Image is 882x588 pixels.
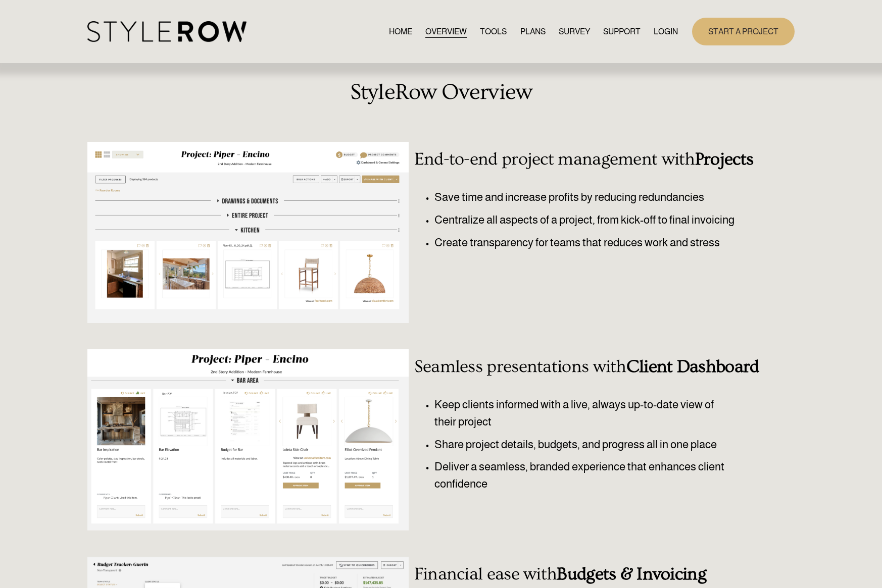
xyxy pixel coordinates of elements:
[695,149,753,169] strong: Projects
[434,458,736,492] p: Deliver a seamless, branded experience that enhances client confidence
[603,26,641,38] span: SUPPORT
[603,25,641,38] a: folder dropdown
[654,25,678,38] a: LOGIN
[87,21,247,42] img: StyleRow
[557,564,706,584] strong: Budgets & Invoicing
[434,189,765,206] p: Save time and increase profits by reducing redundancies
[414,149,765,170] h3: End-to-end project management with
[434,436,736,453] p: Share project details, budgets, and progress all in one place
[425,25,467,38] a: OVERVIEW
[87,80,795,105] h2: StyleRow Overview
[626,357,759,377] strong: Client Dashboard
[414,564,736,584] h3: Financial ease with
[414,357,765,377] h3: Seamless presentations with
[692,18,795,45] a: START A PROJECT
[434,396,736,430] p: Keep clients informed with a live, always up-to-date view of their project
[520,25,546,38] a: PLANS
[559,25,590,38] a: SURVEY
[434,234,765,251] p: Create transparency for teams that reduces work and stress
[389,25,412,38] a: HOME
[480,25,507,38] a: TOOLS
[434,211,765,229] p: Centralize all aspects of a project, from kick-off to final invoicing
